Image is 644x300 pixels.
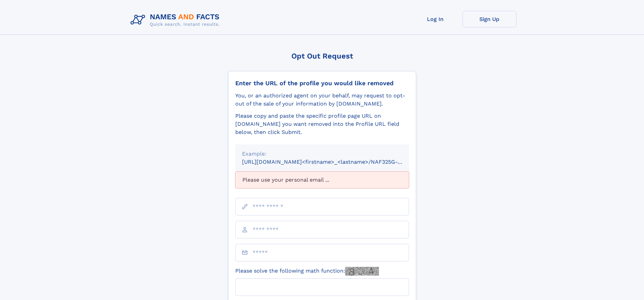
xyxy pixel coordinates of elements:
div: You, or an authorized agent on your behalf, may request to opt-out of the sale of your informatio... [235,92,409,108]
div: Opt Out Request [228,52,416,60]
div: Please use your personal email ... [235,171,409,188]
div: Enter the URL of the profile you would like removed [235,79,409,87]
a: Log In [408,11,462,27]
a: Sign Up [462,11,517,27]
label: Please solve the following math function: [235,267,379,276]
img: Logo Names and Facts [128,11,225,29]
small: [URL][DOMAIN_NAME]<firstname>_<lastname>/NAF325G-xxxxxxxx [242,159,422,165]
div: Please copy and paste the specific profile page URL on [DOMAIN_NAME] you want removed into the Pr... [235,112,409,136]
div: Example: [242,150,402,158]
